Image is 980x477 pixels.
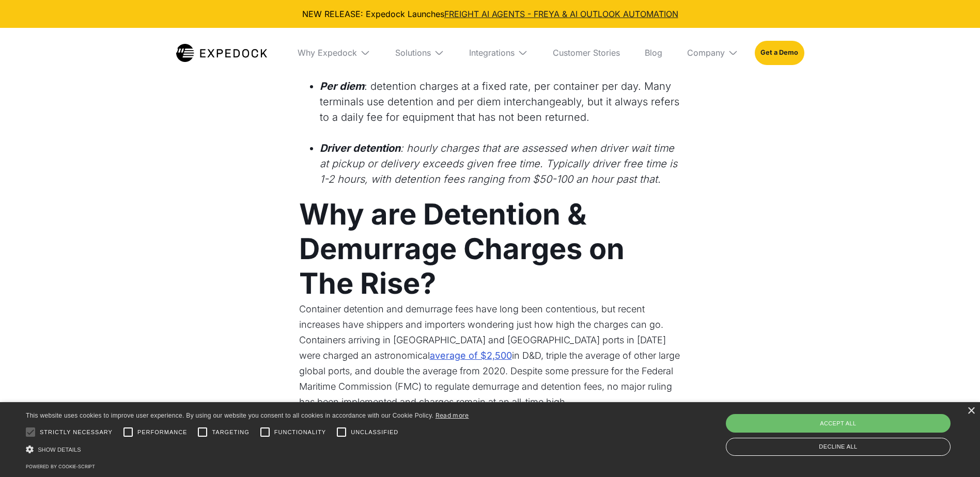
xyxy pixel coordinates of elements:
[299,197,625,301] strong: Why are Detention & Demurrage Charges on The Rise?
[461,28,536,77] div: Integrations
[299,301,681,410] p: Container detention and demurrage fees have long been contentious, but recent increases have ship...
[444,9,678,19] a: FREIGHT AI AGENTS - FREYA & AI OUTLOOK AUTOMATION
[545,28,628,77] a: Customer Stories
[26,412,433,419] span: This website uses cookies to improve user experience. By using our website you consent to all coo...
[679,28,746,77] div: Company
[395,47,431,58] div: Solutions
[755,41,804,65] a: Get a Demo
[726,438,951,456] div: Decline all
[320,142,677,185] em: : hourly charges that are assessed when driver wait time at pickup or delivery exceeds given free...
[636,28,671,77] a: Blog
[351,428,398,437] span: Unclassified
[26,464,95,469] a: Powered by cookie-script
[8,8,972,20] div: NEW RELEASE: Expedock Launches
[320,78,681,125] li: : detention charges at a fixed rate, per container per day. Many terminals use detention and per ...
[387,28,453,77] div: Solutions
[726,414,951,433] div: Accept all
[687,47,725,58] div: Company
[808,365,980,477] iframe: Chat Widget
[137,428,188,437] span: Performance
[212,428,249,437] span: Targeting
[469,47,515,58] div: Integrations
[298,47,357,58] div: Why Expedock
[274,428,326,437] span: Functionality
[40,428,113,437] span: Strictly necessary
[38,447,81,453] span: Show details
[430,348,512,363] a: average of $2,500
[320,142,400,154] em: Driver detention
[26,444,469,455] div: Show details
[289,28,379,77] div: Why Expedock
[435,411,469,419] a: Read more
[320,80,364,92] em: Per diem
